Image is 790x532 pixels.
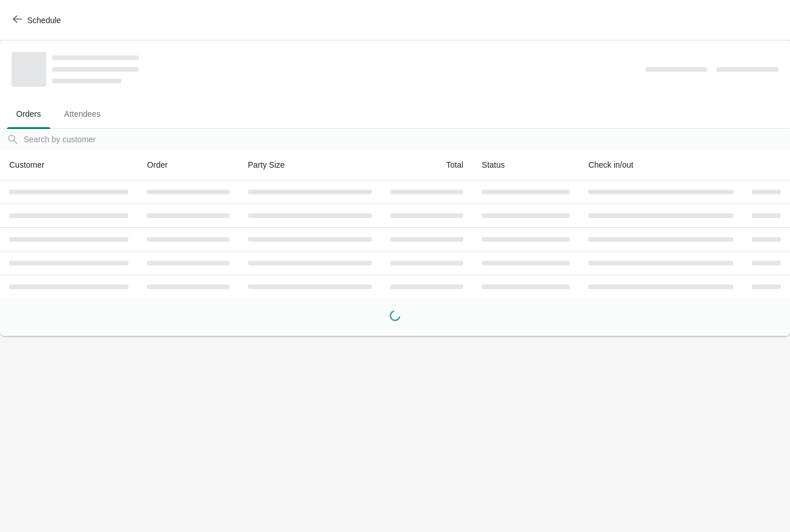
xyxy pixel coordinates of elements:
[239,150,381,180] th: Party Size
[472,150,579,180] th: Status
[381,150,472,180] th: Total
[7,104,50,124] span: Orders
[23,129,790,150] input: Search by customer
[138,150,238,180] th: Order
[27,16,61,25] span: Schedule
[579,150,742,180] th: Check in/out
[55,104,110,124] span: Attendees
[6,10,70,31] button: Schedule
